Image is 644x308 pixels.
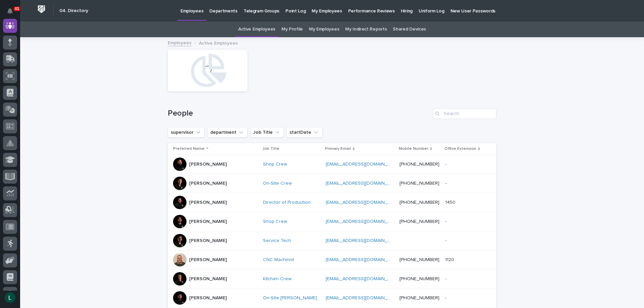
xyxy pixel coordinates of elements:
[445,256,455,263] p: 1120
[444,145,476,152] p: Office Extension
[207,127,248,138] button: department
[445,179,448,186] p: -
[8,8,17,19] div: Notifications41
[262,145,279,152] p: Job Title
[168,289,496,308] tr: [PERSON_NAME]On-Site [PERSON_NAME] [EMAIL_ADDRESS][DOMAIN_NAME] [PHONE_NUMBER]--
[168,155,496,174] tr: [PERSON_NAME]Shop Crew [EMAIL_ADDRESS][DOMAIN_NAME] [PHONE_NUMBER]--
[263,219,287,225] a: Shop Crew
[281,21,303,37] a: My Profile
[168,212,496,231] tr: [PERSON_NAME]Shop Crew [EMAIL_ADDRESS][DOMAIN_NAME] [PHONE_NUMBER]--
[189,219,227,225] p: [PERSON_NAME]
[189,162,227,167] p: [PERSON_NAME]
[3,291,17,305] button: users-avatar
[168,39,192,46] a: Employees
[263,200,311,205] a: Director of Production
[326,238,401,243] a: [EMAIL_ADDRESS][DOMAIN_NAME]
[263,257,294,263] a: CNC Machinist
[325,145,351,152] p: Primary Email
[35,3,48,15] img: Workspace Logo
[309,21,339,37] a: My Employees
[326,181,401,186] a: [EMAIL_ADDRESS][DOMAIN_NAME]
[399,257,439,262] a: [PHONE_NUMBER]
[168,193,496,212] tr: [PERSON_NAME]Director of Production [EMAIL_ADDRESS][DOMAIN_NAME] [PHONE_NUMBER]14501450
[399,181,439,186] a: [PHONE_NUMBER]
[399,276,439,281] a: [PHONE_NUMBER]
[263,162,287,167] a: Shop Crew
[59,8,88,14] h2: 04. Directory
[15,6,19,11] p: 41
[168,127,205,138] button: supervisor
[238,21,275,37] a: Active Employees
[189,238,227,244] p: [PERSON_NAME]
[399,145,428,152] p: Mobile Number
[173,145,205,152] p: Preferred Name
[168,269,496,289] tr: [PERSON_NAME]Kitchen Crew [EMAIL_ADDRESS][DOMAIN_NAME] [PHONE_NUMBER]--
[168,174,496,193] tr: [PERSON_NAME]On-Site Crew [EMAIL_ADDRESS][DOMAIN_NAME] [PHONE_NUMBER]--
[445,198,457,205] p: 1450
[189,200,227,205] p: [PERSON_NAME]
[445,275,448,282] p: -
[399,200,439,205] a: [PHONE_NUMBER]
[168,250,496,269] tr: [PERSON_NAME]CNC Machinist [EMAIL_ADDRESS][DOMAIN_NAME] [PHONE_NUMBER]11201120
[263,238,291,244] a: Service Tech
[399,162,439,167] a: [PHONE_NUMBER]
[168,231,496,250] tr: [PERSON_NAME]Service Tech [EMAIL_ADDRESS][DOMAIN_NAME] --
[3,4,17,18] button: Notifications
[189,295,227,301] p: [PERSON_NAME]
[445,218,448,225] p: -
[445,160,448,167] p: -
[345,21,387,37] a: My Indirect Reports
[263,181,292,186] a: On-Site Crew
[326,257,401,262] a: [EMAIL_ADDRESS][DOMAIN_NAME]
[326,296,401,300] a: [EMAIL_ADDRESS][DOMAIN_NAME]
[286,127,322,138] button: startDate
[393,21,426,37] a: Shared Devices
[168,109,430,118] h1: People
[263,276,291,282] a: Kitchen Crew
[326,276,401,281] a: [EMAIL_ADDRESS][DOMAIN_NAME]
[326,200,401,205] a: [EMAIL_ADDRESS][DOMAIN_NAME]
[445,237,448,244] p: -
[326,219,401,224] a: [EMAIL_ADDRESS][DOMAIN_NAME]
[199,39,238,46] p: Active Employees
[189,181,227,186] p: [PERSON_NAME]
[445,294,448,301] p: -
[433,108,496,119] input: Search
[250,127,284,138] button: Job Title
[399,219,439,224] a: [PHONE_NUMBER]
[399,296,439,300] a: [PHONE_NUMBER]
[263,295,317,301] a: On-Site [PERSON_NAME]
[189,276,227,282] p: [PERSON_NAME]
[189,257,227,263] p: [PERSON_NAME]
[326,162,401,167] a: [EMAIL_ADDRESS][DOMAIN_NAME]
